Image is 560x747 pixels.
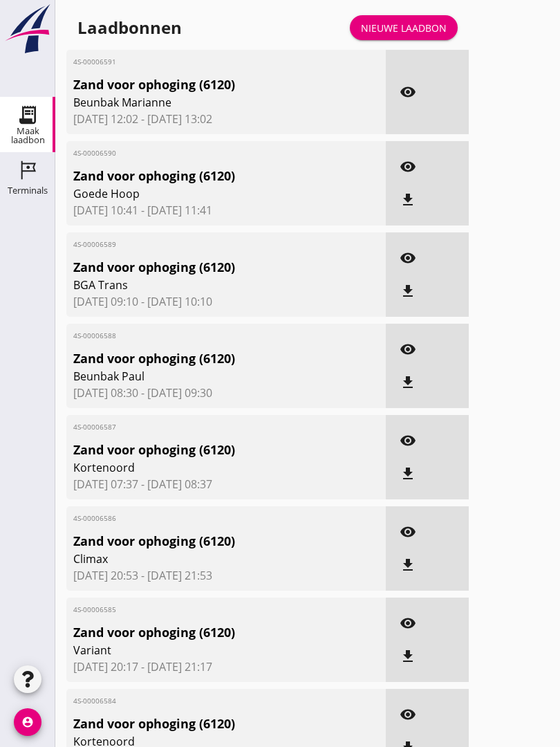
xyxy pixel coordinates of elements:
[73,551,328,567] span: Climax
[400,158,416,175] i: visibility
[73,532,328,551] span: Zand voor ophoging (6120)
[73,605,328,615] span: 4S-00006585
[73,441,328,459] span: Zand voor ophoging (6120)
[73,167,328,185] span: Zand voor ophoging (6120)
[73,459,328,476] span: Kortenoord
[73,94,328,111] span: Beunbak Marianne
[73,349,328,368] span: Zand voor ophoging (6120)
[400,557,416,573] i: file_download
[73,75,328,94] span: Zand voor ophoging (6120)
[73,714,328,733] span: Zand voor ophoging (6120)
[77,17,182,39] div: Laadbonnen
[73,642,328,658] span: Variant
[400,706,416,723] i: visibility
[73,331,328,341] span: 4S-00006588
[73,239,328,250] span: 4S-00006589
[400,432,416,449] i: visibility
[400,84,416,100] i: visibility
[400,648,416,665] i: file_download
[400,283,416,299] i: file_download
[73,623,328,642] span: Zand voor ophoging (6120)
[73,293,379,310] span: [DATE] 09:10 - [DATE] 10:10
[73,148,328,158] span: 4S-00006590
[3,3,53,55] img: logo-small.a267ee39.svg
[73,258,328,277] span: Zand voor ophoging (6120)
[8,186,48,195] div: Terminals
[400,615,416,631] i: visibility
[400,374,416,391] i: file_download
[73,658,379,675] span: [DATE] 20:17 - [DATE] 21:17
[361,21,447,35] div: Nieuwe laadbon
[14,708,41,736] i: account_circle
[73,202,379,219] span: [DATE] 10:41 - [DATE] 11:41
[73,476,379,492] span: [DATE] 07:37 - [DATE] 08:37
[400,192,416,208] i: file_download
[73,696,328,706] span: 4S-00006584
[73,277,328,293] span: BGA Trans
[73,385,379,401] span: [DATE] 08:30 - [DATE] 09:30
[73,513,328,524] span: 4S-00006586
[400,341,416,358] i: visibility
[400,465,416,482] i: file_download
[73,368,328,385] span: Beunbak Paul
[400,524,416,540] i: visibility
[73,111,379,127] span: [DATE] 12:02 - [DATE] 13:02
[73,57,328,67] span: 4S-00006591
[73,422,328,432] span: 4S-00006587
[73,185,328,202] span: Goede Hoop
[400,250,416,266] i: visibility
[350,15,458,40] a: Nieuwe laadbon
[73,567,379,584] span: [DATE] 20:53 - [DATE] 21:53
